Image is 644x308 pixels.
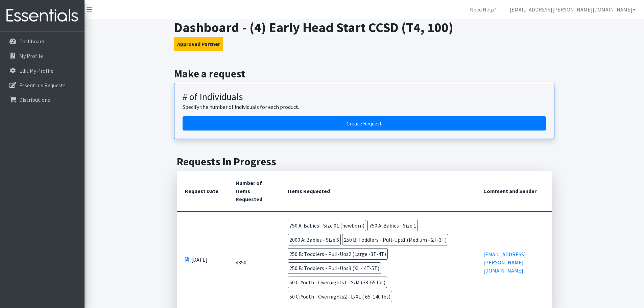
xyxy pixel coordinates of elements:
[19,67,53,74] p: Edit My Profile
[3,4,82,27] img: HumanEssentials
[483,251,526,274] a: [EMAIL_ADDRESS][PERSON_NAME][DOMAIN_NAME]
[288,291,392,302] span: 50 C: Youth - Overnights2 - L/XL ( 65-140 lbs)
[183,116,546,131] a: Create a request by number of individuals
[183,103,546,111] p: Specify the number of individuals for each product.
[191,256,208,264] span: [DATE]
[288,248,388,260] span: 250 B: Toddlers - Pull-Ups2 (Large -3T-4T)
[183,91,546,103] h3: # of Individuals
[342,234,448,245] span: 250 B: Toddlers - Pull-Ups1 (Medium - 2T-3T)
[19,38,44,45] p: Dashboard
[177,171,228,212] th: Request Date
[504,3,641,16] a: [EMAIL_ADDRESS][PERSON_NAME][DOMAIN_NAME]
[228,171,280,212] th: Number of Items Requested
[3,49,82,63] a: My Profile
[19,52,43,59] p: My Profile
[19,96,50,103] p: Distributions
[3,93,82,106] a: Distributions
[3,78,82,92] a: Essentials Requests
[367,220,418,231] span: 750 A: Babies - Size 1
[280,171,475,212] th: Items Requested
[475,171,552,212] th: Comment and Sender
[464,3,502,16] a: Need Help?
[174,67,554,80] h2: Make a request
[3,64,82,77] a: Edit My Profile
[288,277,387,288] span: 50 C: Youth - Overnights1 - S/M (38-65 lbs)
[288,234,341,245] span: 2000 A: Babies - Size 6
[174,37,223,51] button: Approved Partner
[174,19,554,35] h1: Dashboard - (4) Early Head Start CCSD (T4, 100)
[177,155,552,168] h2: Requests In Progress
[19,82,66,89] p: Essentials Requests
[3,34,82,48] a: Dashboard
[288,220,366,231] span: 750 A: Babies - Size 01 (newborn)
[288,262,381,274] span: 250 B: Toddlers - Pull-Ups3 (XL - 4T-5T)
